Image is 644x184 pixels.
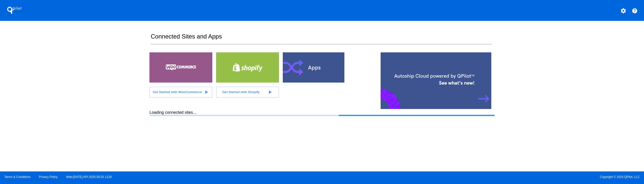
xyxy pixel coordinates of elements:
[4,5,24,15] h1: QPilot
[149,110,494,116] div: Loading connected sites...
[222,90,260,94] span: Get Started with Shopify
[149,87,212,98] a: Get Started with WooCommerce
[267,89,273,95] mat-icon: play_arrow
[216,87,279,98] a: Get Started with Shopify
[151,33,492,44] h2: Connected Sites and Apps
[39,175,58,179] a: Privacy Policy
[66,175,112,179] a: Web:[DATE] API:2025.09.02.1129
[632,8,638,14] mat-icon: help
[326,175,640,179] span: Copyright © 2024 QPilot, LLC
[4,175,30,179] a: Terms & Conditions
[153,90,202,94] span: Get Started with WooCommerce
[620,8,626,14] mat-icon: settings
[203,89,209,95] mat-icon: play_arrow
